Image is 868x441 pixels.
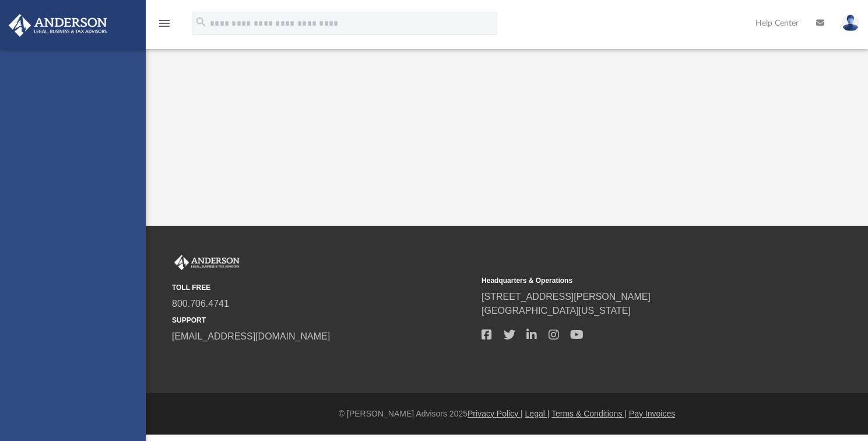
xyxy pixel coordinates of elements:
[172,255,242,270] img: Anderson Advisors Platinum Portal
[172,282,473,293] small: TOLL FREE
[551,409,627,418] a: Terms & Conditions |
[157,16,171,30] i: menu
[468,409,523,418] a: Privacy Policy |
[525,409,550,418] a: Legal |
[172,331,330,341] a: [EMAIL_ADDRESS][DOMAIN_NAME]
[5,14,111,37] img: Anderson Advisors Platinum Portal
[195,16,208,29] i: search
[482,306,631,316] a: [GEOGRAPHIC_DATA][US_STATE]
[482,292,651,302] a: [STREET_ADDRESS][PERSON_NAME]
[172,315,473,325] small: SUPPORT
[482,275,783,286] small: Headquarters & Operations
[157,22,171,30] a: menu
[629,409,675,418] a: Pay Invoices
[172,299,229,309] a: 800.706.4741
[842,15,859,32] img: User Pic
[146,408,868,420] div: © [PERSON_NAME] Advisors 2025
